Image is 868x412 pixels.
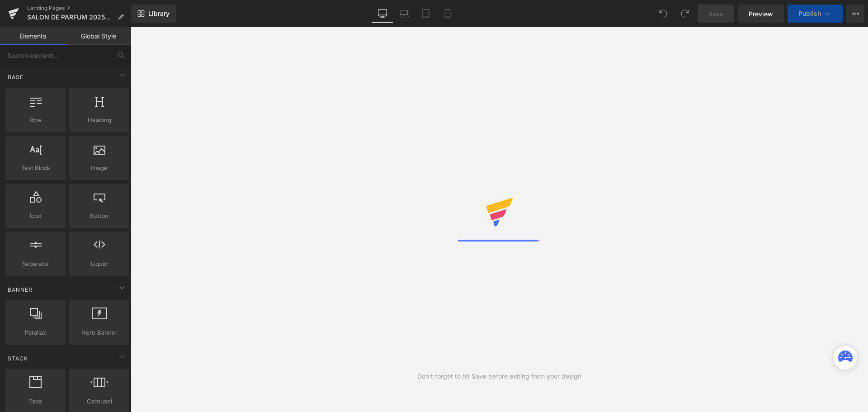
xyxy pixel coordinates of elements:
a: New Library [131,5,176,23]
span: Row [8,115,63,125]
a: Mobile [437,5,458,23]
a: Tablet [415,5,437,23]
a: Laptop [393,5,415,23]
span: Stack [7,354,29,363]
div: Don't forget to hit Save before exiting from your design [417,371,581,381]
span: Hero Banner [72,328,127,337]
span: Text Block [8,163,63,173]
span: Image [72,163,127,173]
span: Tabs [8,397,63,406]
span: Liquid [72,259,127,269]
span: SALON DE PARFUM 2025（サロン ド パルファン 2025） [27,14,114,21]
span: Preview [749,9,773,19]
a: Preview [738,5,784,23]
span: Heading [72,115,127,125]
span: Separator [8,259,63,269]
a: Desktop [372,5,393,23]
button: Undo [654,5,672,23]
button: More [846,5,864,23]
span: Library [148,9,170,18]
span: Save [708,9,723,19]
a: Landing Pages [27,5,131,12]
span: Button [72,211,127,221]
span: Base [7,73,24,81]
span: Icon [8,211,63,221]
span: Publish [798,10,821,17]
span: Carousel [72,397,127,406]
span: Parallax [8,328,63,337]
button: Redo [676,5,694,23]
span: Banner [7,285,33,294]
button: Publish [788,5,843,23]
a: Global Style [66,27,131,45]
